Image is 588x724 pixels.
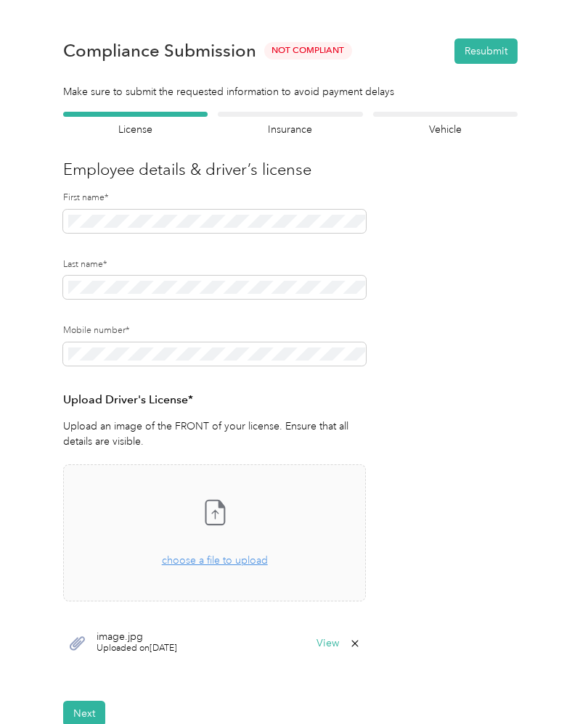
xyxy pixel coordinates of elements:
[97,642,177,655] span: Uploaded on [DATE]
[373,122,518,137] h4: Vehicle
[63,324,366,337] label: Mobile number*
[64,465,365,601] span: choose a file to upload
[218,122,362,137] h4: Insurance
[63,84,518,99] div: Make sure to submit the requested information to avoid payment delays
[63,258,366,271] label: Last name*
[63,41,256,61] h1: Compliance Submission
[63,419,366,449] p: Upload an image of the FRONT of your license. Ensure that all details are visible.
[63,391,366,409] h3: Upload Driver's License*
[63,192,366,205] label: First name*
[63,157,518,181] h3: Employee details & driver’s license
[264,42,352,59] span: Not Compliant
[507,643,588,724] iframe: Everlance-gr Chat Button Frame
[454,38,518,64] button: Resubmit
[317,638,339,649] button: View
[63,122,208,137] h4: License
[97,632,177,642] span: image.jpg
[162,554,268,567] span: choose a file to upload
